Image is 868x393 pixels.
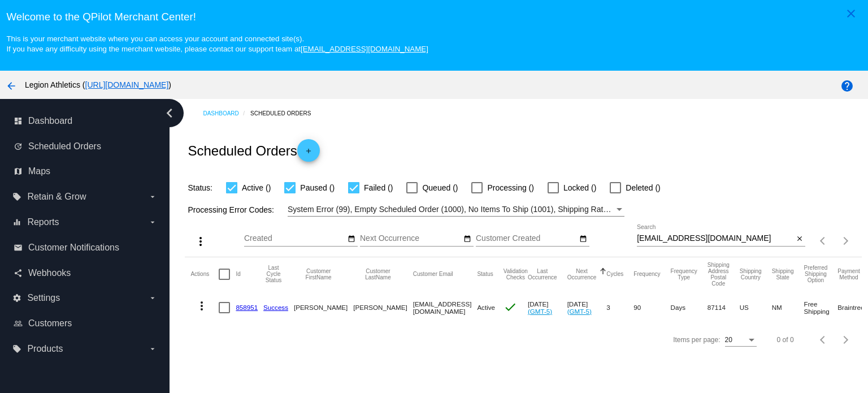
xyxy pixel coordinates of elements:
[422,181,458,195] span: Queued ()
[673,336,720,344] div: Items per page:
[353,291,413,324] mat-cell: [PERSON_NAME]
[637,234,793,243] input: Search
[14,112,157,130] a: dashboard Dashboard
[203,105,250,122] a: Dashboard
[567,291,607,324] mat-cell: [DATE]
[27,217,59,227] span: Reports
[793,233,805,245] button: Clear
[5,79,18,93] mat-icon: arrow_back
[725,336,757,344] mat-select: Items per page:
[844,7,858,20] mat-icon: close
[12,293,21,303] i: settings
[28,116,72,126] span: Dashboard
[463,235,471,244] mat-icon: date_range
[835,329,857,351] button: Next page
[148,293,157,303] i: arrow_drop_down
[190,257,219,291] mat-header-cell: Actions
[671,268,697,280] button: Change sorting for FrequencyType
[294,291,353,324] mat-cell: [PERSON_NAME]
[812,329,835,351] button: Previous page
[777,336,794,344] div: 0 of 0
[148,344,157,353] i: arrow_drop_down
[28,243,119,253] span: Customer Notifications
[27,293,60,303] span: Settings
[12,192,21,201] i: local_offer
[300,181,335,195] span: Paused ()
[14,162,157,180] a: map Maps
[528,268,557,280] button: Change sorting for LastOccurrenceUtc
[740,268,762,280] button: Change sorting for ShippingCountry
[14,239,157,257] a: email Customer Notifications
[14,116,23,126] i: dashboard
[504,257,528,291] mat-header-cell: Validation Checks
[27,344,63,354] span: Products
[840,79,854,93] mat-icon: help
[487,181,533,195] span: Processing ()
[14,167,23,176] i: map
[360,234,462,243] input: Next Occurrence
[194,235,207,248] mat-icon: more_vert
[28,268,71,278] span: Webhooks
[477,304,495,311] span: Active
[725,336,732,344] span: 20
[708,262,730,287] button: Change sorting for ShippingPostcode
[27,192,86,202] span: Retain & Grow
[772,291,804,324] mat-cell: NM
[606,271,623,278] button: Change sorting for Cycles
[195,299,209,313] mat-icon: more_vert
[6,34,428,53] small: This is your merchant website where you can access your account and connected site(s). If you hav...
[477,271,493,278] button: Change sorting for Status
[528,291,567,324] mat-cell: [DATE]
[25,80,171,89] span: Legion Athletics ( )
[188,139,319,162] h2: Scheduled Orders
[364,181,393,195] span: Failed ()
[12,218,21,227] i: equalizer
[476,234,578,243] input: Customer Created
[28,318,72,329] span: Customers
[301,45,428,53] a: [EMAIL_ADDRESS][DOMAIN_NAME]
[804,265,828,283] button: Change sorting for PreferredShippingOption
[148,218,157,227] i: arrow_drop_down
[504,300,517,314] mat-icon: check
[353,268,402,280] button: Change sorting for CustomerLastName
[740,291,772,324] mat-cell: US
[148,192,157,201] i: arrow_drop_down
[188,183,212,192] span: Status:
[294,268,343,280] button: Change sorting for CustomerFirstName
[14,243,23,252] i: email
[236,304,258,311] a: 858951
[236,271,240,278] button: Change sorting for Id
[288,202,624,217] mat-select: Filter by Processing Error Codes
[633,271,660,278] button: Change sorting for Frequency
[302,147,315,161] mat-icon: add
[837,268,860,280] button: Change sorting for PaymentMethod.Type
[796,235,804,244] mat-icon: close
[708,291,740,324] mat-cell: 87114
[528,308,552,315] a: (GMT-5)
[12,344,21,353] i: local_offer
[14,142,23,151] i: update
[606,291,633,324] mat-cell: 3
[579,235,587,244] mat-icon: date_range
[188,205,274,214] span: Processing Error Codes:
[160,104,179,122] i: chevron_left
[250,105,321,122] a: Scheduled Orders
[812,230,835,252] button: Previous page
[413,271,453,278] button: Change sorting for CustomerEmail
[804,291,838,324] mat-cell: Free Shipping
[242,181,271,195] span: Active ()
[633,291,670,324] mat-cell: 90
[567,308,592,315] a: (GMT-5)
[835,230,857,252] button: Next page
[14,264,157,282] a: share Webhooks
[14,319,23,328] i: people_outline
[348,235,355,244] mat-icon: date_range
[626,181,660,195] span: Deleted ()
[6,11,861,23] h3: Welcome to the QPilot Merchant Center!
[244,234,346,243] input: Created
[263,304,288,311] a: Success
[263,265,284,283] button: Change sorting for LastProcessingCycleId
[413,291,478,324] mat-cell: [EMAIL_ADDRESS][DOMAIN_NAME]
[14,137,157,156] a: update Scheduled Orders
[85,80,169,89] a: [URL][DOMAIN_NAME]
